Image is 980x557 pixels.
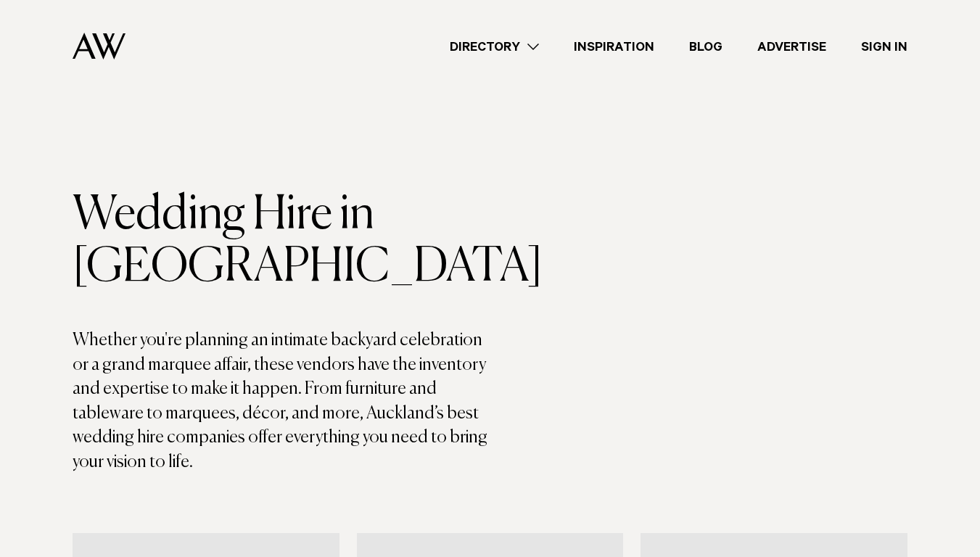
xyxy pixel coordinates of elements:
[556,37,672,57] a: Inspiration
[73,33,125,59] img: Auckland Weddings Logo
[432,37,556,57] a: Directory
[73,189,490,294] h1: Wedding Hire in [GEOGRAPHIC_DATA]
[73,329,490,475] p: Whether you're planning an intimate backyard celebration or a grand marquee affair, these vendors...
[844,37,925,57] a: Sign In
[740,37,844,57] a: Advertise
[672,37,740,57] a: Blog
